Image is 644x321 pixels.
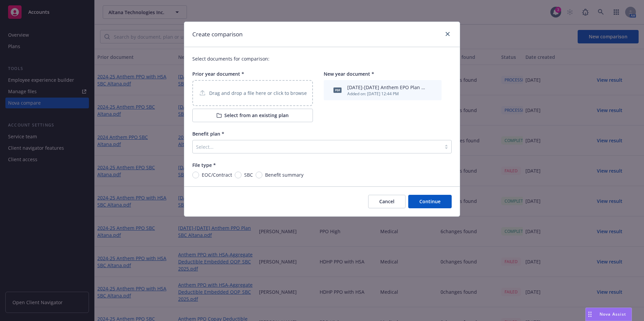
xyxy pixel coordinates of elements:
[586,308,594,321] div: Drag to move
[368,195,406,208] button: Cancel
[235,172,241,178] input: SBC
[347,91,427,97] div: Added on: [DATE] 12:44 PM
[256,172,262,178] input: Benefit summary
[192,30,243,39] h1: Create comparison
[408,195,452,208] button: Continue
[347,84,427,91] div: [DATE]-[DATE] Anthem EPO Plan SBC Altana.pdf
[600,311,626,317] span: Nova Assist
[265,171,303,178] span: Benefit summary
[585,308,632,321] button: Nova Assist
[324,71,374,77] span: New year document *
[192,109,313,122] button: Select from an existing plan
[209,90,307,97] p: Drag and drop a file here or click to browse
[192,131,224,137] span: Benefit plan *
[444,30,452,38] a: close
[192,172,199,178] input: EOC/Contract
[333,87,342,93] span: pdf
[202,171,232,178] span: EOC/Contract
[192,55,452,62] p: Select documents for comparison:
[429,87,435,94] button: archive file
[192,80,313,106] div: Drag and drop a file here or click to browse
[192,71,244,77] span: Prior year document *
[192,162,216,168] span: File type *
[244,171,253,178] span: SBC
